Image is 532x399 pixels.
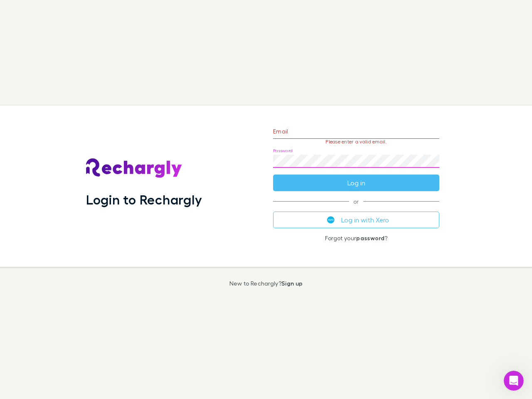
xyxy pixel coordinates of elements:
[327,216,335,224] img: Xero's logo
[229,280,303,287] p: New to Rechargly?
[504,371,524,391] iframe: Intercom live chat
[273,201,439,202] span: or
[273,175,439,191] button: Log in
[281,280,303,287] a: Sign up
[273,235,439,241] p: Forgot your ?
[273,148,293,154] label: Password
[86,158,182,178] img: Rechargly's Logo
[356,234,384,241] a: password
[86,192,202,207] h1: Login to Rechargly
[273,212,439,228] button: Log in with Xero
[273,139,439,145] p: Please enter a valid email.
